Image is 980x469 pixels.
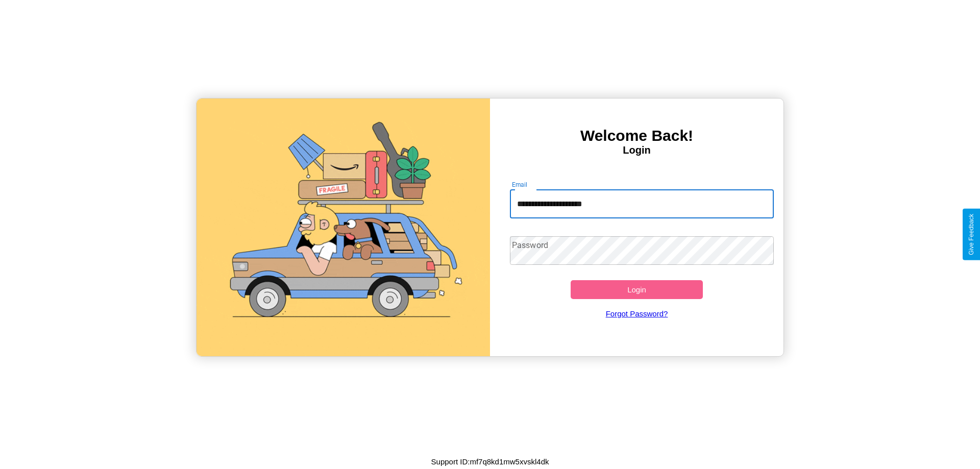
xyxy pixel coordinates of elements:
h4: Login [490,144,783,156]
h3: Welcome Back! [490,127,783,144]
button: Login [571,280,703,299]
div: Give Feedback [968,214,975,255]
p: Support ID: mf7q8kd1mw5xvskl4dk [431,455,549,468]
a: Forgot Password? [505,299,769,328]
label: Email [512,180,528,189]
img: gif [197,98,490,356]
